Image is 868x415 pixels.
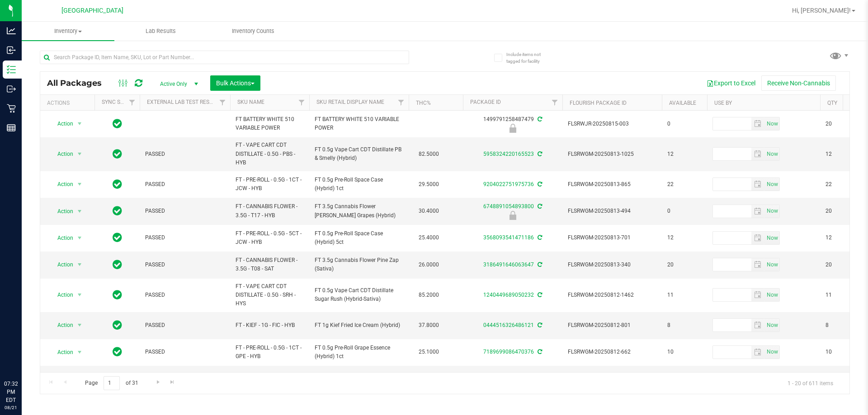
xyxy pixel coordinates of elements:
span: 30.4000 [414,205,443,218]
inline-svg: Retail [7,104,16,113]
span: 20 [667,261,702,269]
span: In Sync [113,117,122,130]
span: select [74,289,85,301]
a: Available [669,100,696,106]
span: PASSED [145,150,225,159]
span: FT - PRE-ROLL - 0.5G - 1CT - GPE - HYB [236,344,304,361]
a: Go to the next page [151,376,165,388]
input: 1 [104,376,120,390]
inline-svg: Inventory [7,65,16,74]
span: Sync from Compliance System [536,151,542,157]
a: 5958324220165523 [483,151,534,157]
span: Set Current date [764,289,780,302]
span: All Packages [47,78,111,88]
span: select [74,258,85,271]
a: Filter [394,95,409,110]
span: FLSRWGM-20250813-494 [568,207,656,215]
span: select [751,178,764,191]
div: Newly Received [462,211,564,220]
span: 85.2000 [414,289,443,302]
a: Qty [827,100,837,106]
button: Export to Excel [701,75,761,91]
span: select [764,289,779,301]
a: Filter [294,95,309,110]
a: Filter [547,95,562,110]
span: Action [49,178,74,191]
span: select [74,117,85,130]
span: 12 [667,150,702,159]
span: In Sync [113,178,122,191]
span: Action [49,148,74,160]
a: 3568093541471186 [483,234,534,241]
a: 3186491646063647 [483,261,534,268]
span: select [751,117,764,130]
div: Newly Received [462,124,564,133]
span: Set Current date [764,178,780,191]
span: 0 [667,120,702,128]
span: Set Current date [764,345,780,359]
span: select [74,148,85,160]
div: 1499791258487479 [462,115,564,133]
a: 9204022751975736 [483,181,534,187]
span: 26.0000 [414,258,443,271]
span: 22 [826,180,860,189]
span: 29.5000 [414,178,443,191]
span: Inventory Counts [220,27,287,35]
span: 8 [826,321,860,330]
span: select [751,346,764,359]
span: 1 - 20 of 611 items [780,376,840,390]
a: SKU Name [237,99,264,105]
span: Hi, [PERSON_NAME]! [792,7,851,14]
span: 82.5000 [414,148,443,161]
span: PASSED [145,321,225,330]
a: Go to the last page [166,376,179,388]
span: In Sync [113,148,122,160]
span: 8 [667,321,702,330]
span: Action [49,346,74,359]
button: Receive Non-Cannabis [761,75,836,91]
a: Inventory [22,22,114,41]
span: PASSED [145,233,225,242]
span: Set Current date [764,319,780,332]
p: 07:32 PM EDT [4,380,18,404]
a: External Lab Test Result [147,99,218,105]
span: FLSRWGM-20250812-662 [568,348,656,356]
span: In Sync [113,231,122,244]
span: FLSRWGM-20250813-1025 [568,150,656,159]
inline-svg: Analytics [7,26,16,35]
span: Set Current date [764,232,780,245]
span: select [764,205,779,218]
span: Action [49,258,74,271]
span: In Sync [113,289,122,301]
span: select [74,232,85,244]
span: Sync from Compliance System [536,349,542,355]
span: select [751,205,764,218]
span: 20 [826,261,860,269]
inline-svg: Outbound [7,84,16,93]
a: Flourish Package ID [570,100,627,106]
span: PASSED [145,348,225,356]
span: select [74,346,85,359]
span: In Sync [113,205,122,217]
a: 7189699086470376 [483,349,534,355]
span: FT - VAPE CART CDT DISTILLATE - 0.5G - PBS - HYB [236,141,304,167]
span: select [764,117,779,130]
span: select [764,319,779,331]
a: Filter [125,95,140,110]
span: FT - CANNABIS FLOWER - 3.5G - T17 - HYB [236,202,304,219]
span: 20 [826,207,860,215]
span: PASSED [145,180,225,189]
span: 11 [826,291,860,299]
span: In Sync [113,319,122,331]
inline-svg: Reports [7,123,16,132]
span: FT 0.5g Pre-Roll Grape Essence (Hybrid) 1ct [315,344,403,361]
span: select [751,289,764,301]
span: 10 [826,348,860,356]
inline-svg: Inbound [7,46,16,55]
span: FT 0.5g Vape Cart CDT Distillate PB & Smelly (Hybrid) [315,145,403,163]
span: select [74,319,85,331]
span: FT 3.5g Cannabis Flower Pine Zap (Sativa) [315,256,403,273]
span: FLSRWGM-20250813-701 [568,233,656,242]
span: select [764,258,779,271]
span: select [764,346,779,359]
